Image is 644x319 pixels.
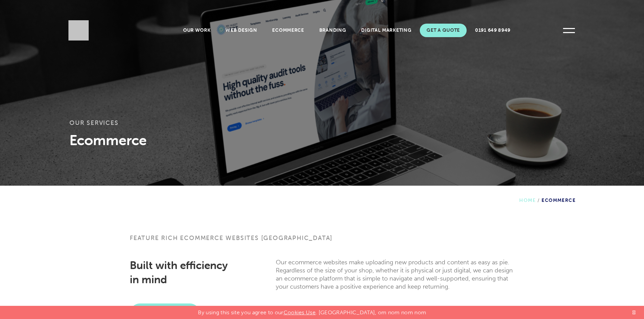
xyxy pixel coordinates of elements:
img: Sleeky Web Design Newcastle [68,20,89,41]
h3: Ecommerce [69,132,575,149]
a: Get A Quote [420,24,467,37]
h2: Built with efficiency in mind [130,258,237,287]
a: Home [519,197,536,203]
a: Cookies Use [284,309,316,316]
a: 0191 649 8949 [468,24,517,37]
a: Digital Marketing [354,24,418,37]
div: Ecommerce [519,186,576,203]
a: Our Work [176,24,217,37]
p: Our ecommerce websites make uploading new products and content as easy as pie. Regardless of the ... [276,258,514,291]
h1: Feature rich ecommerce websites [GEOGRAPHIC_DATA] [130,235,514,250]
span: / [536,197,541,203]
a: Web Design [219,24,264,37]
a: Ecommerce [265,24,311,37]
h3: Our services [69,119,575,132]
a: Branding [313,24,353,37]
p: By using this site you agree to our . [GEOGRAPHIC_DATA], om nom nom nom [198,306,426,316]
